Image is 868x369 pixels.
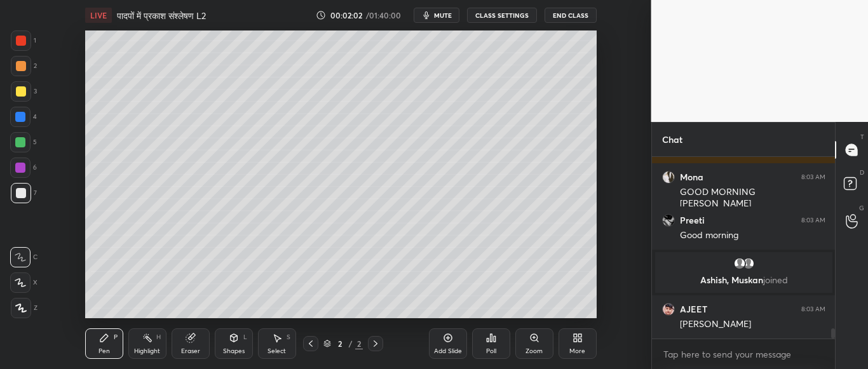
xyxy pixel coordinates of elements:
div: / [349,340,353,347]
div: Select [268,348,286,354]
div: Highlight [134,348,160,354]
div: Pen [98,348,110,354]
button: CLASS SETTINGS [467,8,537,23]
div: Add Slide [434,348,462,354]
div: Z [11,298,37,318]
div: S [287,334,290,340]
div: H [156,334,161,340]
img: default.png [742,257,754,270]
div: C [10,247,37,267]
div: 6 [10,158,37,178]
h4: पादपों में प्रकाश संश्लेषण L2 [117,10,206,22]
button: mute [414,8,459,23]
img: 3 [662,303,675,316]
div: 8:03 AM [801,173,825,181]
div: 2 [11,56,37,76]
div: Shapes [223,348,245,354]
div: 4 [10,107,37,127]
img: e22fef73a9264653a14589dfcd90a2c7.jpg [662,171,675,184]
div: 5 [10,132,37,152]
p: Chat [652,123,693,156]
div: Eraser [181,348,200,354]
div: 8:03 AM [801,305,825,313]
p: Ashish, Muskan [663,275,825,285]
h6: AJEET [680,304,707,315]
div: 2 [355,338,363,349]
div: X [10,272,37,293]
div: LIVE [85,8,112,23]
div: Poll [486,348,496,354]
div: GOOD MORNING [PERSON_NAME] [680,186,825,210]
div: L [243,334,247,340]
p: G [859,203,864,213]
div: 8:03 AM [801,217,825,224]
div: Zoom [526,348,543,354]
div: 1 [11,30,36,51]
button: End Class [545,8,597,23]
h6: Preeti [680,215,705,226]
div: 3 [11,81,37,102]
div: 7 [11,183,37,203]
div: 2 [334,340,346,347]
p: D [860,168,864,177]
p: T [860,132,864,142]
span: joined [763,274,787,286]
div: Good morning [680,229,825,242]
img: 121cba2e473646418b825cf02abfbf67.jpg [662,214,675,227]
div: [PERSON_NAME] [680,318,825,331]
div: More [569,348,585,354]
span: mute [434,11,452,20]
div: grid [652,157,836,339]
img: default.png [733,257,745,270]
div: P [114,334,118,340]
h6: Mona [680,171,703,183]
